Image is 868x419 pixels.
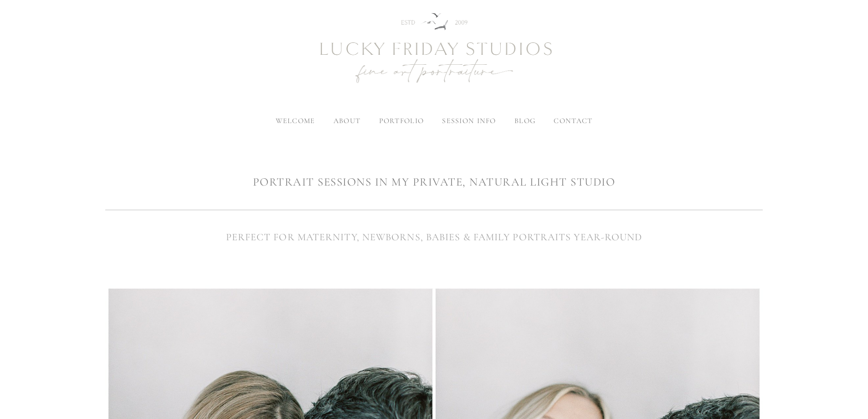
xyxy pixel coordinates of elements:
[334,116,360,125] label: about
[276,116,315,125] a: welcome
[514,116,535,125] a: blog
[442,116,496,125] label: session info
[554,116,592,125] a: contact
[379,116,424,125] label: portfolio
[105,230,763,245] h2: PERFECT FOR MATERNITY, NEWBORNS, BABIES & FAMILY PORTRAITS YEAR-ROUND
[105,174,763,190] h1: PORTRAIT SESSIONS IN MY PRIVATE, NATURAL LIGHT studio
